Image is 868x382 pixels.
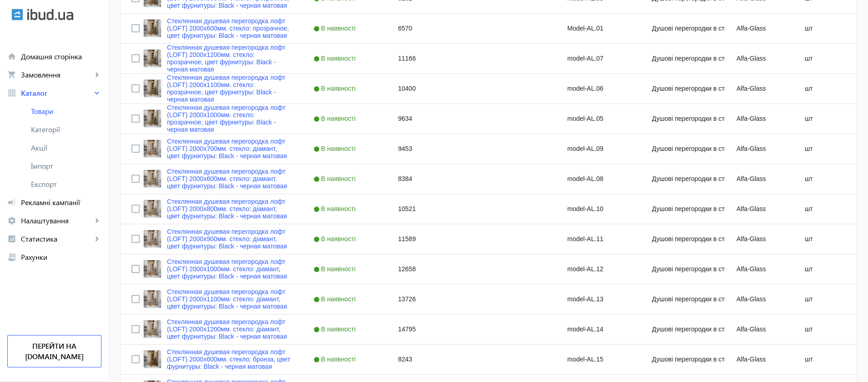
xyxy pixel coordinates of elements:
a: Стеклянная душевая перегородка лофт (LOFT) 2000х600мм. стекло: прозрачное, цвет фурнитуры: Black ... [167,17,292,39]
div: Alfa-Glass [726,104,794,134]
div: model-AL.11 [556,224,641,254]
div: 14795 [387,315,472,344]
div: Alfa-Glass [726,345,794,374]
span: В наявності [313,175,358,182]
mat-icon: keyboard_arrow_right [92,216,101,225]
span: В наявності [313,55,358,62]
div: Душові перегородки в стилі лофт [641,44,726,73]
div: Alfa-Glass [726,14,794,43]
a: Стеклянная душевая перегородка лофт (LOFT) 2000х1100мм. стекло: прозрачное, цвет фурнитуры: Black... [167,74,292,103]
div: model-AL.09 [556,134,641,164]
span: В наявності [313,356,358,363]
div: Press SPACE to select this row. [121,224,862,254]
div: Alfa-Glass [726,134,794,164]
div: Alfa-Glass [726,315,794,344]
div: model-AL.13 [556,284,641,314]
span: Каталог [21,88,92,98]
span: В наявності [313,145,358,152]
div: Душові перегородки в стилі лофт [641,104,726,134]
span: В наявності [313,115,358,122]
div: Press SPACE to select this row. [121,164,862,194]
div: шт [794,254,862,284]
img: ibud.svg [11,9,23,21]
div: Alfa-Glass [726,194,794,224]
div: Душові перегородки в стилі лофт [641,315,726,344]
div: 6570 [387,14,472,43]
div: Press SPACE to select this row. [121,74,862,104]
div: шт [794,345,862,374]
span: Імпорт [31,161,101,170]
div: шт [794,315,862,344]
div: Душові перегородки в стилі лофт [641,74,726,103]
span: В наявності [313,85,358,92]
div: 8384 [387,164,472,194]
div: 13726 [387,284,472,314]
div: Душові перегородки в стилі лофт [641,14,726,43]
a: Стеклянная душевая перегородка лофт (LOFT) 2000х1200мм. стекло: прозрачное, цвет фурнитуры: Black... [167,44,292,73]
span: В наявності [313,25,358,32]
a: Стеклянная душевая перегородка лофт (LOFT) 2000х700мм. стекло: діамант, цвет фурнитуры: Black - ч... [167,138,292,160]
div: Press SPACE to select this row. [121,284,862,315]
div: 9453 [387,134,472,164]
div: Press SPACE to select this row. [121,345,862,375]
div: Press SPACE to select this row. [121,254,862,284]
span: В наявності [313,295,358,303]
div: Душові перегородки в стилі лофт [641,134,726,164]
div: шт [794,194,862,224]
span: Категорії [31,125,101,134]
div: Душові перегородки в стилі лофт [641,194,726,224]
span: В наявності [313,325,358,333]
div: Press SPACE to select this row. [121,134,862,164]
mat-icon: settings [7,216,16,225]
div: model-AL.14 [556,315,641,344]
div: 11166 [387,44,472,73]
div: Model-AL.01 [556,14,641,43]
mat-icon: keyboard_arrow_right [92,88,101,98]
span: Налаштування [21,216,92,225]
mat-icon: analytics [7,234,16,243]
a: Стеклянная душевая перегородка лофт (LOFT) 2000х600мм. стекло: діамант, цвет фурнитуры: Black - ч... [167,168,292,190]
div: Press SPACE to select this row. [121,194,862,224]
span: В наявності [313,265,358,273]
div: model-AL.08 [556,164,641,194]
span: Товари [31,107,101,116]
div: шт [794,284,862,314]
div: шт [794,104,862,134]
span: Замовлення [21,70,92,79]
a: Стеклянная душевая перегородка лофт (LOFT) 2000х1100мм. стекло: діамант, цвет фурнитуры: Black - ... [167,288,292,310]
div: Alfa-Glass [726,164,794,194]
a: Стеклянная душевая перегородка лофт (LOFT) 2000х1000мм. стекло: прозрачное, цвет фурнитуры: Black... [167,104,292,133]
span: Акції [31,143,101,152]
div: Душові перегородки в стилі лофт [641,254,726,284]
mat-icon: grid_view [7,88,16,98]
span: Рахунки [21,253,101,262]
div: 11589 [387,224,472,254]
mat-icon: shopping_cart [7,70,16,79]
mat-icon: campaign [7,198,16,207]
div: 12658 [387,254,472,284]
a: Стеклянная душевая перегородка лофт (LOFT) 2000х1000мм. стекло: діамант, цвет фурнитуры: Black - ... [167,258,292,280]
div: 9634 [387,104,472,134]
mat-icon: keyboard_arrow_right [92,234,101,243]
span: Експорт [31,180,101,189]
div: Press SPACE to select this row. [121,315,862,345]
div: Alfa-Glass [726,254,794,284]
mat-icon: receipt_long [7,253,16,262]
div: Душові перегородки в стилі лофт [641,284,726,314]
div: Press SPACE to select this row. [121,44,862,74]
div: Душові перегородки в стилі лофт [641,224,726,254]
div: model-AL.15 [556,345,641,374]
div: Душові перегородки в стилі лофт [641,345,726,374]
span: Статистика [21,234,92,243]
div: Alfa-Glass [726,74,794,103]
span: В наявності [313,235,358,243]
div: 8243 [387,345,472,374]
div: шт [794,14,862,43]
div: Alfa-Glass [726,224,794,254]
div: model-AL.07 [556,44,641,73]
a: Стеклянная душевая перегородка лофт (LOFT) 2000х900мм. стекло: діамант, цвет фурнитуры: Black - ч... [167,228,292,250]
div: Press SPACE to select this row. [121,14,862,44]
div: Press SPACE to select this row. [121,104,862,134]
div: 10521 [387,194,472,224]
a: Стеклянная душевая перегородка лофт (LOFT) 2000х800мм. стекло: діамант, цвет фурнитуры: Black - ч... [167,198,292,220]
